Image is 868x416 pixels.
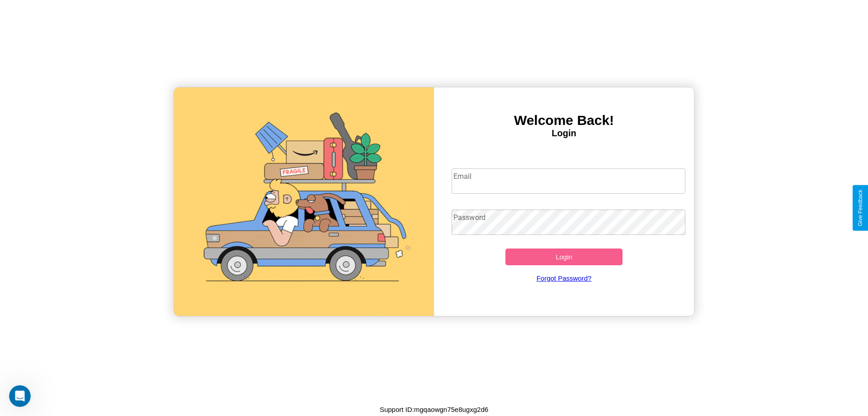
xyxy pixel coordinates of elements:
[447,265,681,291] a: Forgot Password?
[174,87,434,316] img: gif
[434,128,694,139] h4: Login
[857,190,863,226] div: Give Feedback
[505,249,623,265] button: Login
[434,113,694,128] h3: Welcome Back!
[9,385,31,407] iframe: Intercom live chat
[380,403,488,416] p: Support ID: mgqaowgn75e8ugxg2d6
